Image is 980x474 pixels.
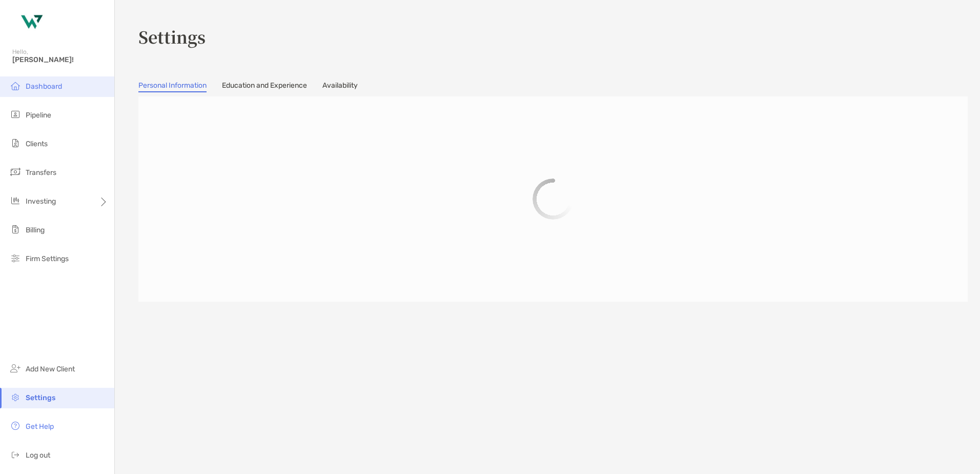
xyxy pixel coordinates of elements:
[26,111,51,120] span: Pipeline
[12,4,49,41] img: Zoe Logo
[9,362,22,374] img: add_new_client icon
[322,81,358,92] a: Availability
[26,168,56,177] span: Transfers
[138,25,968,48] h3: Settings
[26,226,45,234] span: Billing
[12,55,108,64] span: [PERSON_NAME]!
[26,254,69,263] span: Firm Settings
[26,197,56,206] span: Investing
[9,420,22,432] img: get-help icon
[9,252,22,264] img: firm-settings icon
[26,451,50,460] span: Log out
[9,448,22,461] img: logout icon
[26,82,62,91] span: Dashboard
[26,393,55,402] span: Settings
[138,81,207,92] a: Personal Information
[9,137,22,149] img: clients icon
[9,80,22,92] img: dashboard icon
[9,223,22,235] img: billing icon
[222,81,307,92] a: Education and Experience
[26,422,54,431] span: Get Help
[9,108,22,121] img: pipeline icon
[9,166,22,178] img: transfers icon
[26,140,48,148] span: Clients
[9,391,22,403] img: settings icon
[9,194,22,207] img: investing icon
[26,365,75,373] span: Add New Client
